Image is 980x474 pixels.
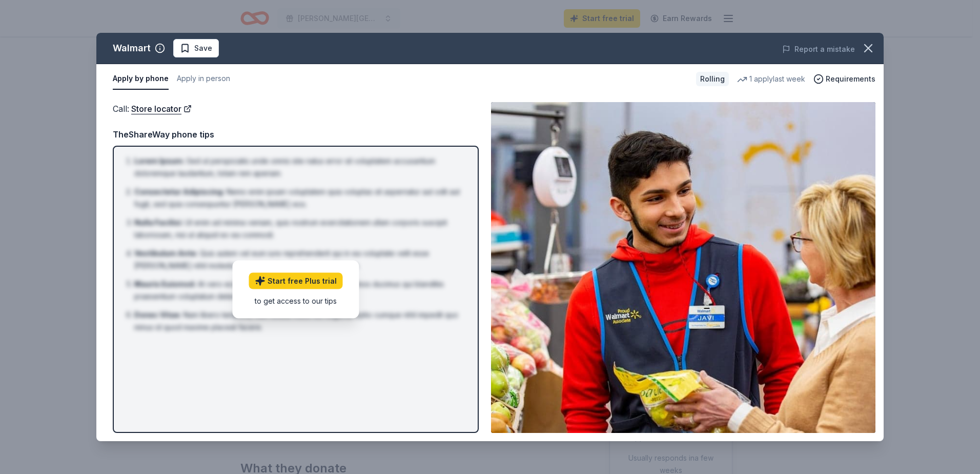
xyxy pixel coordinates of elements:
[134,247,463,272] li: Quis autem vel eum iure reprehenderit qui in ea voluptate velit esse [PERSON_NAME] nihil molestia...
[134,218,183,227] span: Nulla Facilisi :
[737,73,805,85] div: 1 apply last week
[113,102,479,115] div: Call :
[134,155,463,180] li: Sed ut perspiciatis unde omnis iste natus error sit voluptatem accusantium doloremque laudantium,...
[113,128,479,141] div: TheShareWay phone tips
[194,42,212,54] span: Save
[131,102,192,115] a: Store locator
[173,39,219,57] button: Save
[134,278,463,303] li: At vero eos et accusamus et iusto odio dignissimos ducimus qui blanditiis praesentium voluptatum ...
[113,68,169,90] button: Apply by phone
[134,310,181,319] span: Donec Vitae :
[134,249,198,258] span: Vestibulum Ante :
[249,272,343,289] a: Start free Plus trial
[134,186,463,210] li: Nemo enim ipsam voluptatem quia voluptas sit aspernatur aut odit aut fugit, sed quia consequuntur...
[813,73,875,85] button: Requirements
[491,102,875,433] img: Image for Walmart
[826,73,875,85] span: Requirements
[134,216,463,241] li: Ut enim ad minima veniam, quis nostrum exercitationem ullam corporis suscipit laboriosam, nisi ut...
[134,280,196,288] span: Mauris Euismod :
[177,68,230,90] button: Apply in person
[113,40,151,56] div: Walmart
[134,156,185,165] span: Lorem Ipsum :
[134,309,463,333] li: Nam libero tempore, cum soluta nobis est eligendi optio cumque nihil impedit quo minus id quod ma...
[249,295,343,306] div: to get access to our tips
[134,187,224,196] span: Consectetur Adipiscing :
[782,43,855,55] button: Report a mistake
[696,72,729,86] div: Rolling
